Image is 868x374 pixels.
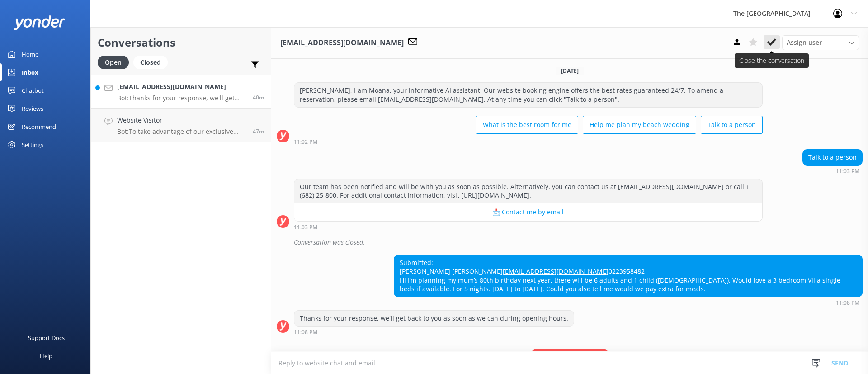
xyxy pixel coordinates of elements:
[14,15,66,30] img: yonder-white-logo.png
[253,94,264,101] span: Sep 10 2025 11:08pm (UTC -10:00) Pacific/Honolulu
[294,139,317,145] strong: 11:02 PM
[294,311,574,326] div: Thanks for your response, we'll get back to you as soon as we can during opening hours.
[787,38,822,47] span: Assign user
[98,56,129,69] div: Open
[98,34,264,51] h2: Conversations
[294,138,763,145] div: Sep 10 2025 11:02pm (UTC -10:00) Pacific/Honolulu
[117,94,246,102] p: Bot: Thanks for your response, we'll get back to you as soon as we can during opening hours.
[117,115,246,125] h4: Website Visitor
[117,82,246,92] h4: [EMAIL_ADDRESS][DOMAIN_NAME]
[253,128,264,135] span: Sep 10 2025 11:00pm (UTC -10:00) Pacific/Honolulu
[98,57,133,67] a: Open
[294,329,574,335] div: Sep 10 2025 11:08pm (UTC -10:00) Pacific/Honolulu
[133,57,172,67] a: Closed
[22,45,38,63] div: Home
[40,347,52,365] div: Help
[22,81,44,99] div: Chatbot
[294,225,317,230] strong: 11:03 PM
[117,128,246,136] p: Bot: To take advantage of our exclusive offers, including the winter sale promo, please visit our...
[28,329,65,347] div: Support Docs
[22,99,43,118] div: Reviews
[701,116,763,134] button: Talk to a person
[583,116,696,134] button: Help me plan my beach wedding
[802,168,863,174] div: Sep 10 2025 11:03pm (UTC -10:00) Pacific/Honolulu
[294,179,762,203] div: Our team has been notified and will be with you as soon as possible. Alternatively, you can conta...
[294,203,762,221] button: 📩 Contact me by email
[91,75,271,109] a: [EMAIL_ADDRESS][DOMAIN_NAME]Bot:Thanks for your response, we'll get back to you as soon as we can...
[394,255,862,297] div: Submitted: [PERSON_NAME] [PERSON_NAME] 0223958482 Hi I’m planning my mum’s 80th birthday next yea...
[294,83,762,107] div: [PERSON_NAME], I am Moana, your informative AI assistant. Our website booking engine offers the b...
[22,63,38,81] div: Inbox
[133,56,168,69] div: Closed
[22,136,43,154] div: Settings
[91,109,271,142] a: Website VisitorBot:To take advantage of our exclusive offers, including the winter sale promo, pl...
[394,299,863,306] div: Sep 10 2025 11:08pm (UTC -10:00) Pacific/Honolulu
[294,330,317,335] strong: 11:08 PM
[294,224,763,230] div: Sep 10 2025 11:03pm (UTC -10:00) Pacific/Honolulu
[556,67,584,75] span: [DATE]
[836,300,859,306] strong: 11:08 PM
[476,116,578,134] button: What is the best room for me
[294,235,863,250] div: Conversation was closed.
[836,169,859,174] strong: 11:03 PM
[280,37,404,49] h3: [EMAIL_ADDRESS][DOMAIN_NAME]
[803,150,862,165] div: Talk to a person
[277,235,863,250] div: 2025-09-11T09:05:23.583
[22,118,56,136] div: Recommend
[532,349,608,360] span: Team member online
[782,35,859,50] div: Assign User
[503,267,609,275] a: [EMAIL_ADDRESS][DOMAIN_NAME]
